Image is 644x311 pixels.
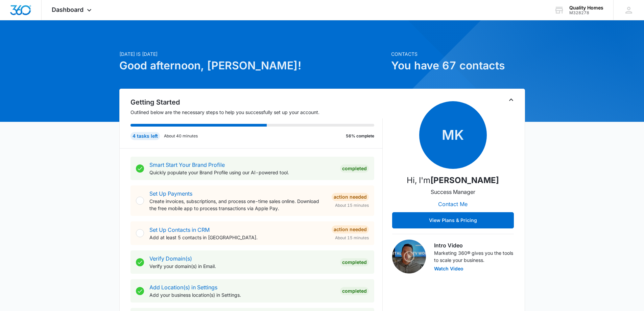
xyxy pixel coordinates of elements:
p: Outlined below are the necessary steps to help you successfully set up your account. [130,109,383,116]
div: Completed [340,258,369,266]
p: Add at least 5 contacts in [GEOGRAPHIC_DATA]. [149,234,326,241]
p: Add your business location(s) in Settings. [149,291,335,298]
span: About 15 minutes [335,235,369,241]
p: Create invoices, subscriptions, and process one-time sales online. Download the free mobile app t... [149,198,326,212]
p: Marketing 360® gives you the tools to scale your business. [434,249,514,264]
button: Contact Me [431,196,474,212]
div: 4 tasks left [130,132,160,140]
p: Quickly populate your Brand Profile using our AI-powered tool. [149,169,335,176]
div: account name [569,5,603,10]
a: Set Up Contacts in CRM [149,226,210,233]
a: Smart Start Your Brand Profile [149,161,225,168]
a: Verify Domain(s) [149,255,192,262]
p: About 40 minutes [164,133,198,139]
span: MK [419,101,487,169]
div: account id [569,10,603,15]
span: About 15 minutes [335,202,369,208]
p: Verify your domain(s) in Email. [149,263,335,270]
h1: You have 67 contacts [391,58,525,74]
strong: [PERSON_NAME] [430,175,499,185]
p: [DATE] is [DATE] [119,50,387,58]
a: Add Location(s) in Settings [149,284,217,291]
button: Watch Video [434,266,463,271]
h1: Good afternoon, [PERSON_NAME]! [119,58,387,74]
h2: Getting Started [130,97,383,107]
div: Completed [340,287,369,295]
div: Action Needed [332,225,369,234]
span: Dashboard [52,6,84,13]
p: Hi, I'm [407,174,499,186]
p: Contacts [391,50,525,58]
img: Intro Video [392,240,426,273]
p: 56% complete [346,133,374,139]
div: Action Needed [332,193,369,201]
p: Success Manager [431,188,475,196]
h3: Intro Video [434,241,514,249]
button: View Plans & Pricing [392,212,514,228]
a: Set Up Payments [149,190,192,197]
div: Completed [340,164,369,173]
button: Toggle Collapse [507,96,515,104]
